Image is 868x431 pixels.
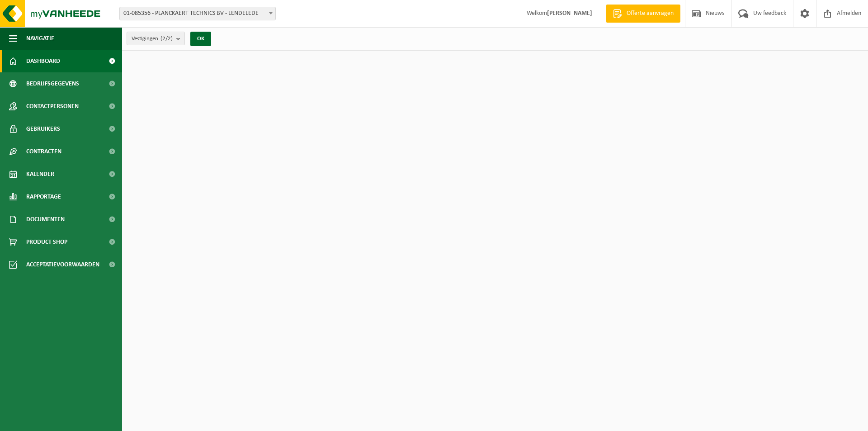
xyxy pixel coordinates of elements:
span: Bedrijfsgegevens [26,72,79,95]
span: Product Shop [26,231,67,253]
span: Dashboard [26,50,60,72]
span: Acceptatievoorwaarden [26,253,99,276]
span: 01-085356 - PLANCKAERT TECHNICS BV - LENDELEDE [120,7,275,20]
button: Vestigingen(2/2) [127,32,185,45]
a: Offerte aanvragen [606,5,680,23]
button: OK [190,32,211,46]
span: Rapportage [26,185,61,208]
span: Vestigingen [132,32,173,46]
span: Navigatie [26,27,54,50]
span: Contactpersonen [26,95,79,118]
span: Offerte aanvragen [624,9,676,18]
span: Gebruikers [26,118,60,140]
span: Kalender [26,163,54,185]
span: 01-085356 - PLANCKAERT TECHNICS BV - LENDELEDE [119,7,276,20]
strong: [PERSON_NAME] [547,10,592,17]
span: Documenten [26,208,65,231]
count: (2/2) [160,36,173,42]
span: Contracten [26,140,61,163]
